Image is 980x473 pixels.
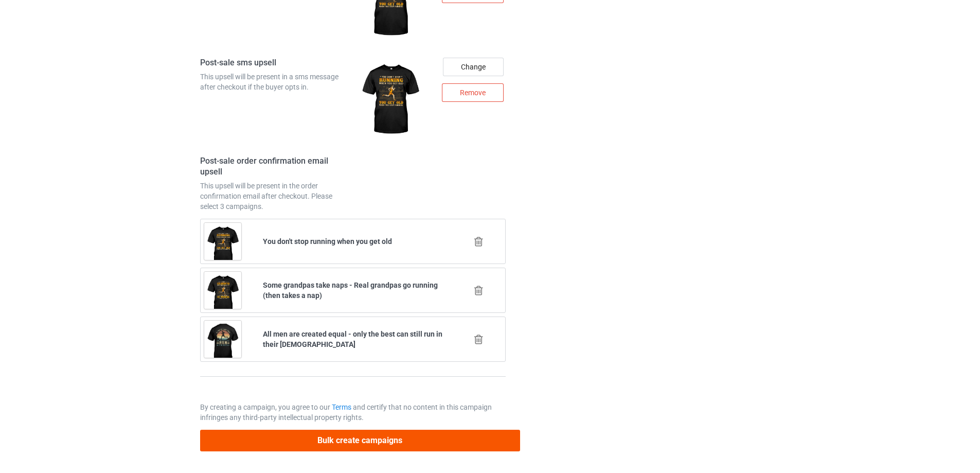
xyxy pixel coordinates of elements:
h4: Post-sale order confirmation email upsell [200,156,349,177]
b: All men are created equal - only the best can still run in their [DEMOGRAPHIC_DATA] [263,330,442,348]
div: Change [443,58,504,76]
p: By creating a campaign, you agree to our and certify that no content in this campaign infringes a... [200,402,506,423]
div: Remove [442,83,504,102]
h4: Post-sale sms upsell [200,58,349,68]
div: This upsell will be present in the order confirmation email after checkout. Please select 3 campa... [200,181,349,212]
a: Terms [332,403,351,411]
b: Some grandpas take naps - Real grandpas go running (then takes a nap) [263,281,438,300]
img: regular.jpg [357,58,424,142]
button: Bulk create campaigns [200,430,520,451]
b: You don't stop running when you get old [263,237,392,246]
div: This upsell will be present in a sms message after checkout if the buyer opts in. [200,72,349,92]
